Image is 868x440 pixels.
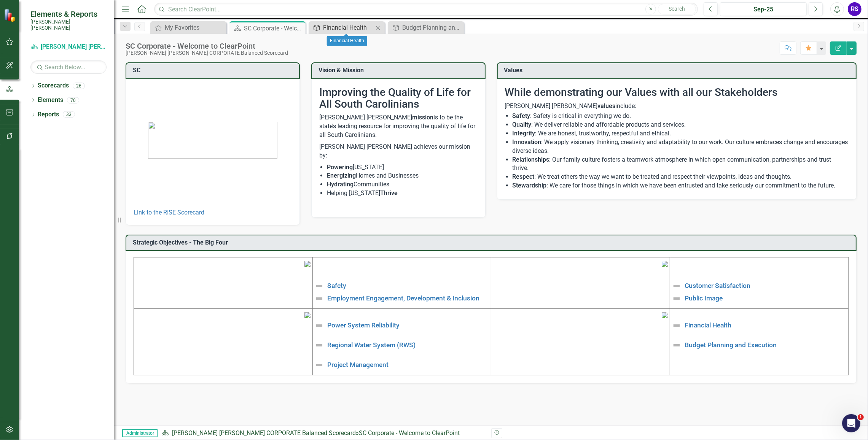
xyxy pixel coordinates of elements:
strong: Powering [327,164,353,171]
iframe: Intercom live chat [842,414,860,432]
a: Elements [38,96,63,105]
li: : Our family culture fosters a teamwork atmosphere in which open communication, partnerships and ... [513,156,849,173]
a: Financial Health [685,321,732,329]
a: Customer Satisfaction [685,282,751,289]
img: Not Defined [315,281,324,291]
button: Search [658,4,696,14]
p: [PERSON_NAME] [PERSON_NAME] is to be the state’s leading resource for improving the quality of li... [319,113,478,141]
a: Budget Planning and Execution [390,23,462,32]
strong: mission [412,114,433,121]
a: Project Management [328,361,389,369]
strong: Hydrating [327,181,354,188]
li: [US_STATE] [327,163,478,172]
strong: Respect [513,173,535,180]
div: SC Corporate - Welcome to ClearPoint [244,24,304,33]
a: Scorecards [38,81,69,90]
input: Search Below... [30,60,107,74]
div: [PERSON_NAME] [PERSON_NAME] CORPORATE Balanced Scorecard [126,50,288,56]
img: ClearPoint Strategy [4,8,17,22]
strong: Safety [513,112,530,119]
div: SC Corporate - Welcome to ClearPoint [126,42,288,50]
div: 33 [63,111,75,118]
a: Public Image [685,294,723,302]
button: Sep-25 [720,2,807,16]
h3: Strategic Objectives - The Big Four [133,239,852,246]
p: [PERSON_NAME] [PERSON_NAME] include: [505,102,849,111]
div: Sep-25 [723,5,804,14]
strong: values [598,102,616,110]
span: 1 [858,414,864,420]
li: Homes and Businesses [327,172,478,180]
li: Communities [327,180,478,189]
strong: Quality [513,121,532,128]
h3: Vision & Mission [319,67,481,74]
img: Not Defined [315,341,324,350]
strong: Integrity [513,130,535,137]
strong: Relationships [513,156,549,163]
a: [PERSON_NAME] [PERSON_NAME] CORPORATE Balanced Scorecard [172,429,356,437]
div: » [161,429,486,438]
div: Financial Health [323,23,373,32]
h3: SC [133,67,295,74]
a: My Favorites [152,23,225,32]
img: mceclip3%20v3.png [304,312,311,318]
button: RS [848,2,862,16]
span: Search [669,6,685,12]
img: Not Defined [315,321,324,330]
p: [PERSON_NAME] [PERSON_NAME] achieves our mission by: [319,141,478,162]
a: Safety [328,282,347,289]
img: mceclip4.png [662,312,668,318]
h2: Improving the Quality of Life for All South Carolinians [319,87,478,110]
img: Not Defined [672,294,681,303]
div: SC Corporate - Welcome to ClearPoint [359,429,460,437]
div: Budget Planning and Execution [402,23,462,32]
div: Financial Health [327,36,367,46]
span: Elements & Reports [30,10,107,19]
span: Administrator [122,429,158,437]
img: mceclip1%20v4.png [304,261,311,267]
a: Reports [38,110,59,119]
li: : We are honest, trustworthy, respectful and ethical. [513,129,849,138]
a: Financial Health [311,23,373,32]
small: [PERSON_NAME] [PERSON_NAME] [30,19,107,31]
img: Not Defined [315,361,324,370]
li: : Safety is critical in everything we do. [513,112,849,121]
div: My Favorites [165,23,225,32]
img: mceclip2%20v3.png [662,261,668,267]
a: Budget Planning and Execution [685,341,777,349]
h3: Values [504,67,852,74]
a: [PERSON_NAME] [PERSON_NAME] CORPORATE Balanced Scorecard [30,43,107,51]
div: 70 [67,97,79,103]
li: : We apply visionary thinking, creativity and adaptability to our work. Our culture embraces chan... [513,138,849,156]
img: Not Defined [672,321,681,330]
li: : We care for those things in which we have been entrusted and take seriously our commitment to t... [513,181,849,190]
h2: While demonstrating our Values with all our Stakeholders [505,87,849,98]
img: Not Defined [315,294,324,303]
li: Helping [US_STATE] [327,189,478,198]
strong: Stewardship [513,182,547,189]
li: : We deliver reliable and affordable products and services. [513,121,849,129]
a: Link to the RISE Scorecard [134,209,204,216]
strong: Innovation [513,138,542,146]
div: 26 [73,83,85,89]
a: Employment Engagement, Development & Inclusion [328,294,480,302]
strong: Thrive [380,189,398,197]
a: Power System Reliability [328,321,400,329]
img: Not Defined [672,341,681,350]
li: : We treat others the way we want to be treated and respect their viewpoints, ideas and thoughts. [513,173,849,181]
img: Not Defined [672,281,681,291]
input: Search ClearPoint... [154,3,698,16]
strong: Energizing [327,172,356,179]
a: Regional Water System (RWS) [328,341,416,349]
